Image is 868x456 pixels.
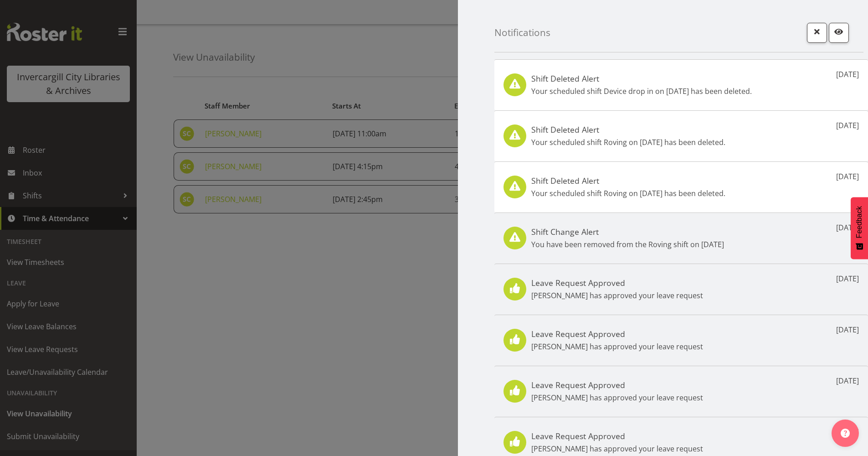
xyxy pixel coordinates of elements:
[531,227,724,237] h5: Shift Change Alert
[836,171,859,182] p: [DATE]
[841,429,850,438] img: help-xxl-2.png
[807,23,827,43] button: Close
[531,73,752,83] h5: Shift Deleted Alert
[531,380,703,390] h5: Leave Request Approved
[836,324,859,335] p: [DATE]
[836,120,859,131] p: [DATE]
[855,206,863,238] span: Feedback
[531,431,703,441] h5: Leave Request Approved
[829,23,849,43] button: Mark as read
[531,278,703,288] h5: Leave Request Approved
[531,443,703,454] p: [PERSON_NAME] has approved your leave request
[531,124,725,135] h5: Shift Deleted Alert
[851,197,868,259] button: Feedback - Show survey
[836,375,859,386] p: [DATE]
[531,329,703,339] h5: Leave Request Approved
[836,69,859,80] p: [DATE]
[836,273,859,284] p: [DATE]
[494,27,550,38] h4: Notifications
[836,222,859,233] p: [DATE]
[531,392,703,403] p: [PERSON_NAME] has approved your leave request
[531,86,752,97] p: Your scheduled shift Device drop in on [DATE] has been deleted.
[531,188,725,199] p: Your scheduled shift Roving on [DATE] has been deleted.
[531,290,703,301] p: [PERSON_NAME] has approved your leave request
[531,137,725,148] p: Your scheduled shift Roving on [DATE] has been deleted.
[531,239,724,250] p: You have been removed from the Roving shift on [DATE]
[531,176,725,186] h5: Shift Deleted Alert
[531,341,703,352] p: [PERSON_NAME] has approved your leave request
